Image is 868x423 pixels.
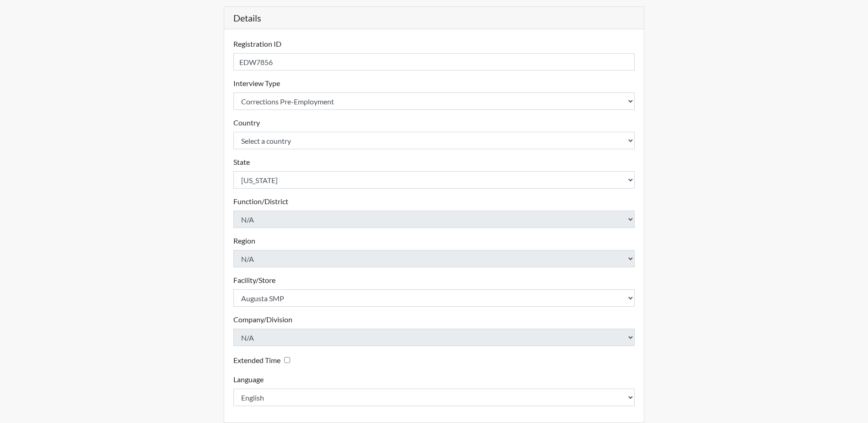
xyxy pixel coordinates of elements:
label: Company/Division [233,314,292,325]
label: State [233,157,250,168]
label: Interview Type [233,78,280,89]
label: Registration ID [233,38,281,49]
label: Function/District [233,196,288,207]
label: Language [233,374,264,385]
label: Extended Time [233,355,280,366]
label: Region [233,235,255,246]
div: Checking this box will provide the interviewee with an accomodation of extra time to answer each ... [233,353,294,367]
label: Facility/Store [233,275,275,286]
input: Insert a Registration ID, which needs to be a unique alphanumeric value for each interviewee [233,53,635,70]
h5: Details [224,7,644,29]
label: Country [233,117,260,128]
